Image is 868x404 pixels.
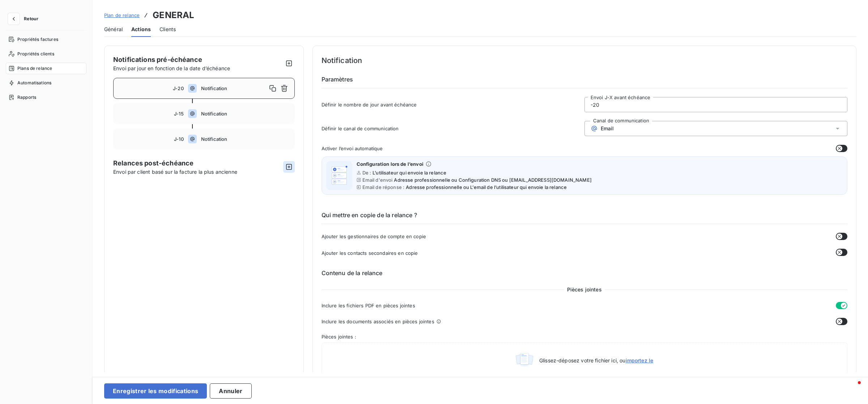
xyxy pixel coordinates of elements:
[362,177,393,183] span: Email d'envoi
[362,170,371,176] span: De :
[322,334,848,340] span: Pièces jointes :
[6,34,86,45] a: Propriétés factures
[322,250,418,256] span: Ajouter les contacts secondaires en copie
[113,168,283,176] span: Envoi par client basé sur la facture la plus ancienne
[6,63,86,74] a: Plans de relance
[201,111,290,117] span: Notification
[322,126,584,131] span: Définir le canal de communication
[601,126,614,131] span: Email
[322,319,434,324] span: Inclure les documents associés en pièces jointes
[104,383,207,399] button: Enregistrer les modifications
[17,51,54,57] span: Propriétés clients
[201,136,290,142] span: Notification
[328,164,351,187] img: illustration helper email
[322,146,383,151] span: Activer l’envoi automatique
[322,269,848,277] h6: Contenu de la relance
[515,352,533,369] img: illustration
[6,48,86,60] a: Propriétés clients
[564,286,605,293] span: Pièces jointes
[6,13,44,25] button: Retour
[539,357,653,363] span: Glissez-déposez votre fichier ici, ou
[201,85,267,91] span: Notification
[159,26,176,33] span: Clients
[17,36,58,43] span: Propriétés factures
[626,357,654,363] span: importez le
[24,17,38,21] span: Retour
[373,170,446,176] span: L’utilisateur qui envoie la relance
[174,111,184,117] span: J-15
[210,383,251,399] button: Annuler
[17,65,52,72] span: Plans de relance
[113,65,230,71] span: Envoi par jour en fonction de la date d’échéance
[17,94,36,101] span: Rapports
[6,92,86,103] a: Rapports
[357,161,424,167] span: Configuration lors de l’envoi
[104,12,140,19] a: Plan de relance
[843,379,861,397] iframe: Intercom live chat
[174,136,184,142] span: J-10
[394,177,591,183] span: Adresse professionnelle ou Configuration DNS ou [EMAIL_ADDRESS][DOMAIN_NAME]
[17,80,51,86] span: Automatisations
[104,26,123,33] span: Général
[113,158,283,168] span: Relances post-échéance
[362,184,405,190] span: Email de réponse :
[322,211,848,224] h6: Qui mettre en copie de la relance ?
[153,9,194,22] h3: GENERAL
[322,102,584,108] span: Définir le nombre de jour avant échéance
[6,77,86,89] a: Automatisations
[322,75,848,88] h6: Paramètres
[131,26,151,33] span: Actions
[322,303,415,308] span: Inclure les fichiers PDF en pièces jointes
[322,233,426,239] span: Ajouter les gestionnaires de compte en copie
[406,184,567,190] span: Adresse professionnelle ou L’email de l’utilisateur qui envoie la relance
[322,55,848,66] h4: Notification
[173,85,184,91] span: J-20
[104,12,140,18] span: Plan de relance
[113,56,202,63] span: Notifications pré-échéance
